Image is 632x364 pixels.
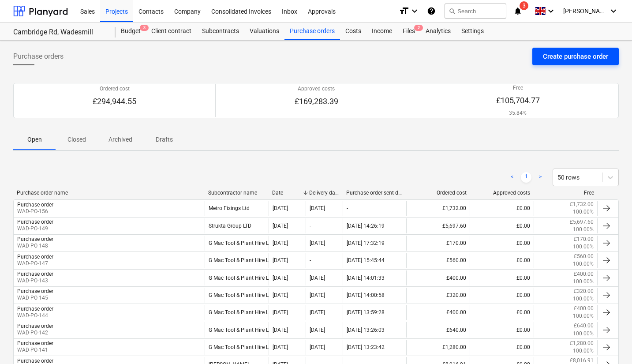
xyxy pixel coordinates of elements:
[347,292,385,298] div: [DATE] 14:00:58
[513,6,522,16] i: notifications
[406,305,470,320] div: £400.00
[205,270,268,285] div: G Mac Tool & Plant Hire Ltd
[543,51,608,62] div: Create purchase order
[427,6,436,16] i: Knowledge base
[399,6,409,16] i: format_size
[310,240,325,246] div: [DATE]
[273,223,288,229] div: [DATE]
[496,109,540,117] p: 35.84%
[17,254,53,260] div: Purchase order
[406,253,470,268] div: £560.00
[17,190,201,196] div: Purchase order name
[310,205,325,211] div: [DATE]
[17,306,53,312] div: Purchase order
[17,242,53,250] p: WAD-PO-148
[310,309,325,315] div: [DATE]
[205,340,268,355] div: G Mac Tool & Plant Hire Ltd
[273,292,288,298] div: [DATE]
[17,236,53,242] div: Purchase order
[205,201,268,216] div: Metro Fixings Ltd
[284,23,340,40] div: Purchase orders
[535,172,546,183] a: Next page
[205,288,268,303] div: G Mac Tool & Plant Hire Ltd
[17,329,53,337] p: WAD-PO-142
[470,322,533,337] div: £0.00
[574,236,594,243] p: £170.00
[420,23,456,40] div: Analytics
[397,23,420,40] a: Files2
[406,340,470,355] div: £1,280.00
[573,312,594,320] p: 100.00%
[406,322,470,337] div: £640.00
[573,347,594,355] p: 100.00%
[573,295,594,303] p: 100.00%
[17,271,53,277] div: Purchase order
[532,48,619,65] button: Create purchase order
[146,23,197,40] a: Client contract
[153,135,175,144] p: Drafts
[570,218,594,226] p: £5,697.60
[406,201,470,216] div: £1,732.00
[456,23,489,40] a: Settings
[573,278,594,285] p: 100.00%
[244,23,284,40] a: Valuations
[573,208,594,216] p: 100.00%
[116,23,146,40] a: Budget3
[570,201,594,208] p: £1,732.00
[310,257,311,263] div: -
[310,275,325,281] div: [DATE]
[273,240,288,246] div: [DATE]
[470,201,533,216] div: £0.00
[406,236,470,251] div: £170.00
[347,257,385,263] div: [DATE] 15:45:44
[347,275,385,281] div: [DATE] 14:01:33
[295,85,338,93] p: Approved costs
[17,312,53,319] p: WAD-PO-144
[470,340,533,355] div: £0.00
[470,288,533,303] div: £0.00
[17,358,53,364] div: Purchase order
[347,240,385,246] div: [DATE] 17:32:19
[588,322,632,364] iframe: Chat Widget
[573,243,594,251] p: 100.00%
[205,218,268,233] div: Strukta Group LTD
[406,288,470,303] div: £320.00
[24,135,45,144] p: Open
[608,6,619,16] i: keyboard_arrow_down
[409,6,420,16] i: keyboard_arrow_down
[205,322,268,337] div: G Mac Tool & Plant Hire Ltd
[347,223,385,229] div: [DATE] 14:26:19
[17,225,53,233] p: WAD-PO-149
[295,96,338,107] p: £169,283.39
[310,223,311,229] div: -
[66,135,87,144] p: Closed
[366,23,397,40] a: Income
[520,1,528,10] span: 3
[414,25,423,31] span: 2
[470,236,533,251] div: £0.00
[521,172,531,183] a: Page 1 is your current page
[93,96,136,107] p: £294,944.55
[205,253,268,268] div: G Mac Tool & Plant Hire Ltd
[17,340,53,346] div: Purchase order
[309,190,339,196] div: Delivery date
[574,305,594,312] p: £400.00
[208,190,265,196] div: Subcontractor name
[93,85,136,93] p: Ordered cost
[546,6,556,16] i: keyboard_arrow_down
[273,275,288,281] div: [DATE]
[197,23,244,40] a: Subcontracts
[573,226,594,233] p: 100.00%
[273,309,288,315] div: [DATE]
[445,4,506,19] button: Search
[140,25,149,31] span: 3
[347,309,385,315] div: [DATE] 13:59:28
[272,190,302,196] div: Date
[17,202,53,208] div: Purchase order
[574,288,594,295] p: £320.00
[273,257,288,263] div: [DATE]
[406,218,470,233] div: £5,697.60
